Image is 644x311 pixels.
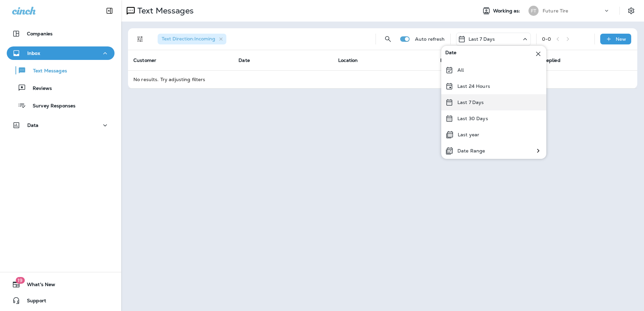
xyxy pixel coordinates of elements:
[133,57,156,63] span: Customer
[158,34,226,44] div: Text Direction:Incoming
[381,32,395,46] button: Search Messages
[457,116,488,121] p: Last 30 Days
[20,282,55,290] span: What's New
[528,6,539,16] div: FT
[20,298,46,306] span: Support
[338,57,358,63] span: Location
[7,278,115,291] button: 19What's New
[440,57,461,63] span: Message
[27,50,40,56] p: Inbox
[26,68,67,74] p: Text Messages
[457,148,485,153] p: Date Range
[542,36,551,42] div: 0 - 0
[7,81,115,95] button: Reviews
[7,46,115,60] button: Inbox
[625,5,637,17] button: Settings
[493,8,522,14] span: Working as:
[162,36,215,42] span: Text Direction : Incoming
[7,294,115,307] button: Support
[15,277,25,284] span: 19
[128,70,637,88] td: No results. Try adjusting filters
[27,123,39,128] p: Data
[26,85,52,92] p: Reviews
[445,50,457,58] span: Date
[100,4,119,18] button: Collapse Sidebar
[27,31,53,36] p: Companies
[7,63,115,77] button: Text Messages
[457,83,490,89] p: Last 24 Hours
[7,98,115,112] button: Survey Responses
[133,32,147,46] button: Filters
[135,6,194,16] p: Text Messages
[616,36,626,42] p: New
[457,100,484,105] p: Last 7 Days
[543,8,569,13] p: Future Tire
[7,27,115,40] button: Companies
[238,57,250,63] span: Date
[7,118,115,132] button: Data
[415,36,445,42] p: Auto refresh
[26,103,75,109] p: Survey Responses
[457,67,464,73] p: All
[458,132,479,137] p: Last year
[543,57,560,63] span: Replied
[469,36,495,42] p: Last 7 Days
